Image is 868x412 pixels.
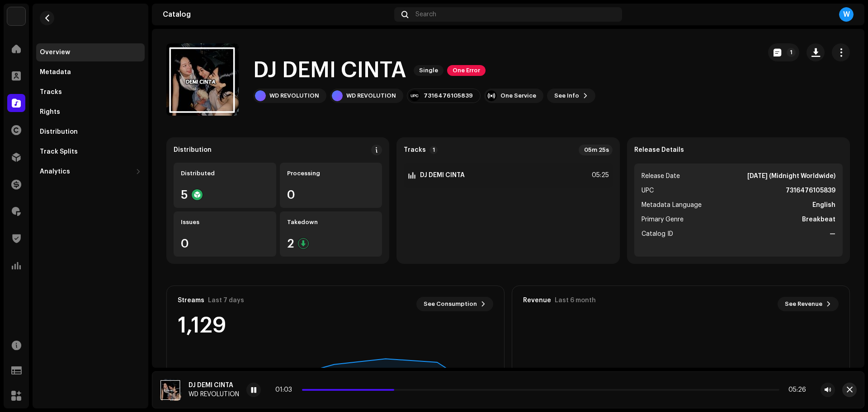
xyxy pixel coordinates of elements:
div: Overview [40,49,70,56]
div: WD REVOLUTION [346,92,396,99]
div: Last 7 days [208,297,244,304]
div: Takedown [287,219,375,226]
div: WD REVOLUTION [269,92,319,99]
button: See Info [547,89,595,103]
span: See Consumption [424,295,477,313]
div: 05m 25s [579,145,613,155]
div: 7316476105839 [424,92,473,99]
re-m-nav-item: Overview [36,43,145,61]
img: 6b3bcc6e-ddb2-41bc-a8b2-ee393a4472c8 [160,379,181,401]
span: UPC [642,185,654,196]
re-m-nav-item: Track Splits [36,143,145,161]
re-m-nav-item: Rights [36,103,145,121]
div: W [839,7,854,22]
span: Catalog ID [642,229,673,239]
strong: 7316476105839 [786,185,835,196]
span: See Info [554,87,579,105]
span: Single [414,65,443,76]
span: One Error [447,65,486,76]
span: Primary Genre [642,214,684,225]
p-badge: 1 [429,146,438,154]
div: Analytics [40,168,70,175]
div: Issues [181,219,269,226]
div: One Service [500,92,536,99]
div: Distributed [181,170,269,177]
div: 05:25 [589,170,609,181]
re-m-nav-item: Metadata [36,63,145,81]
re-m-nav-item: Tracks [36,83,145,101]
div: DJ DEMI CINTA [189,382,239,389]
div: Rights [40,108,60,116]
button: See Revenue [778,297,839,311]
button: 1 [768,43,799,61]
span: See Revenue [785,295,822,313]
div: Distribution [174,146,212,154]
div: Catalog [163,11,391,18]
strong: Release Details [634,146,684,154]
span: Metadata Language [642,200,702,211]
div: Track Splits [40,148,78,155]
span: Search [415,11,436,18]
div: 05:26 [783,386,806,393]
div: Tracks [40,89,62,96]
h1: DJ DEMI CINTA [253,56,406,85]
span: Release Date [642,171,680,182]
re-m-nav-dropdown: Analytics [36,163,145,181]
p-badge: 1 [787,48,796,57]
img: 64f15ab7-a28a-4bb5-a164-82594ec98160 [7,7,25,25]
div: Streams [178,297,204,304]
strong: English [812,200,835,211]
strong: — [830,229,835,239]
strong: Breakbeat [802,214,835,225]
div: Last 6 month [555,297,596,304]
strong: DJ DEMI CINTA [420,172,465,179]
div: Revenue [523,297,551,304]
strong: Tracks [404,146,426,154]
div: Processing [287,170,375,177]
button: See Consumption [416,297,493,311]
div: WD REVOLUTION [189,391,239,398]
div: Distribution [40,128,78,136]
strong: [DATE] (Midnight Worldwide) [747,171,835,182]
div: 01:03 [275,386,298,393]
re-m-nav-item: Distribution [36,123,145,141]
div: Metadata [40,69,71,76]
